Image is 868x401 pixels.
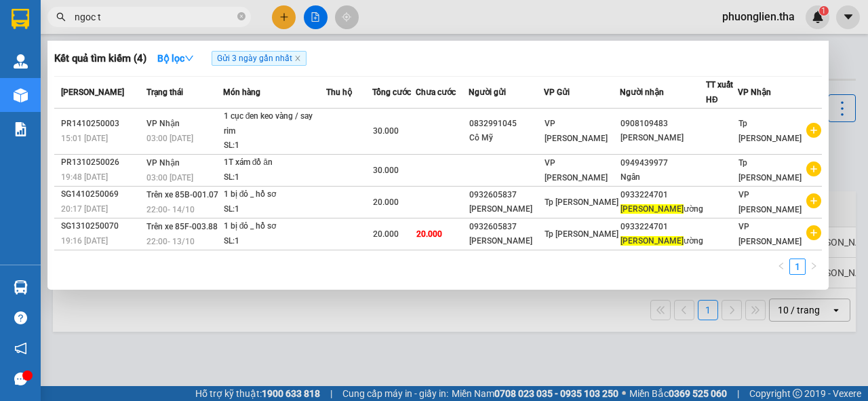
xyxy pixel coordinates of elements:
div: ường [620,234,705,248]
span: 22:00 - 13/10 [146,237,195,246]
img: warehouse-icon [14,280,28,294]
span: plus-circle [806,225,821,240]
b: [PERSON_NAME] [17,88,77,151]
span: plus-circle [806,193,821,208]
div: SL: 1 [224,170,325,185]
span: 19:16 [DATE] [61,236,108,246]
span: VP Gửi [544,88,570,97]
span: 03:00 [DATE] [146,173,193,183]
span: Tp [PERSON_NAME] [738,158,802,183]
span: search [56,12,66,22]
span: right [810,262,818,270]
div: 0949439977 [620,156,705,170]
span: Thu hộ [326,88,352,97]
input: Tìm tên, số ĐT hoặc mã đơn [75,9,235,24]
div: 1 bị đỏ _ hồ sơ [224,187,325,202]
img: warehouse-icon [14,88,28,102]
span: close [294,55,301,62]
span: Tp [PERSON_NAME] [545,197,618,207]
span: Gửi 3 ngày gần nhất [212,51,307,66]
span: plus-circle [806,161,821,176]
span: Trên xe 85B-001.07 [146,190,218,199]
div: [PERSON_NAME] [469,234,544,248]
span: VP Nhận [738,88,771,97]
span: Món hàng [223,88,260,97]
span: 20.000 [416,229,442,239]
span: 19:48 [DATE] [61,172,108,182]
span: 20:17 [DATE] [61,204,108,214]
div: SG1410250069 [61,187,142,202]
div: Cô Mỹ [469,131,544,145]
span: VP Nhận [146,119,180,128]
span: VP [PERSON_NAME] [738,222,802,246]
b: Gửi khách hàng [83,20,134,83]
span: plus-circle [806,123,821,138]
b: [DOMAIN_NAME] [114,52,186,62]
button: left [773,259,789,275]
div: [PERSON_NAME] [620,131,705,145]
span: 03:00 [DATE] [146,134,193,143]
span: 20.000 [373,229,399,239]
div: ường [620,202,705,216]
div: 1T xám đồ ăn [224,155,325,170]
div: 1 bị đỏ _ hồ sơ [224,219,325,234]
div: 0908109483 [620,117,705,131]
div: SL: 1 [224,138,325,153]
img: solution-icon [14,122,28,136]
div: 1 cục đen keo vàng / say rim [224,109,325,138]
button: right [806,259,822,275]
span: Chưa cước [416,88,456,97]
span: Trạng thái [146,88,183,97]
span: Tp [PERSON_NAME] [545,229,618,239]
li: 1 [789,259,806,275]
span: close-circle [237,12,245,20]
span: [PERSON_NAME] [620,236,684,246]
div: SL: 1 [224,234,325,249]
span: Người nhận [620,88,664,97]
div: 0933224701 [620,188,705,202]
div: 0932605837 [469,188,544,202]
span: TT xuất HĐ [706,80,733,104]
span: notification [14,342,27,355]
strong: Bộ lọc [157,53,194,64]
span: Trên xe 85F-003.88 [146,222,218,231]
img: warehouse-icon [14,54,28,69]
div: SL: 1 [224,202,325,217]
span: VP [PERSON_NAME] [545,119,608,143]
div: Ngân [620,170,705,185]
span: close-circle [237,11,245,24]
img: logo-vxr [12,9,29,29]
button: Bộ lọcdown [146,47,205,69]
div: 0933224701 [620,220,705,234]
span: Người gửi [469,88,506,97]
li: Next Page [806,259,822,275]
span: 30.000 [373,166,399,175]
span: message [14,373,27,385]
span: Tổng cước [372,88,411,97]
span: 15:01 [DATE] [61,134,108,143]
span: down [184,54,194,63]
span: question-circle [14,311,27,324]
h3: Kết quả tìm kiếm ( 4 ) [54,52,146,66]
img: logo.jpg [147,17,180,50]
li: Previous Page [773,259,789,275]
li: (c) 2017 [114,64,186,81]
span: left [777,262,785,270]
span: 22:00 - 14/10 [146,205,195,214]
div: SG1310250070 [61,219,142,233]
span: 20.000 [373,197,399,207]
div: 0832991045 [469,117,544,131]
span: 30.000 [373,126,399,136]
span: [PERSON_NAME] [61,88,124,97]
div: [PERSON_NAME] [469,202,544,216]
span: Tp [PERSON_NAME] [738,119,802,143]
div: PR1410250003 [61,117,142,131]
span: VP Nhận [146,158,180,168]
div: PR1310250026 [61,155,142,170]
span: VP [PERSON_NAME] [738,190,802,214]
span: [PERSON_NAME] [620,204,684,214]
span: VP [PERSON_NAME] [545,158,608,183]
a: 1 [790,259,805,274]
div: 0932605837 [469,220,544,234]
